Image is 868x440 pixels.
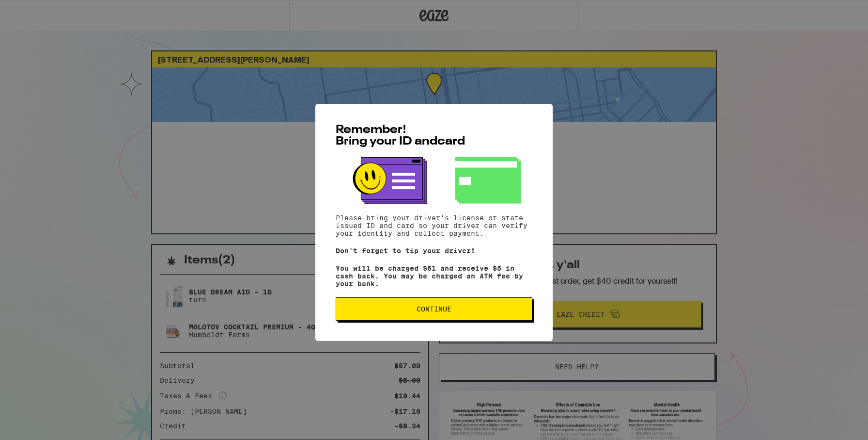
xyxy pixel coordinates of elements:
p: Please bring your driver's license or state issued ID and card so your driver can verify your ide... [336,212,532,235]
span: Remember! Bring your ID and card [336,122,465,145]
p: Don't forget to tip your driver! [336,244,532,252]
button: Continue [336,295,532,318]
span: Continue [417,303,451,310]
p: You will be charged $61 and receive $5 in cash back. You may be charged an ATM fee by your bank. [336,262,532,285]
